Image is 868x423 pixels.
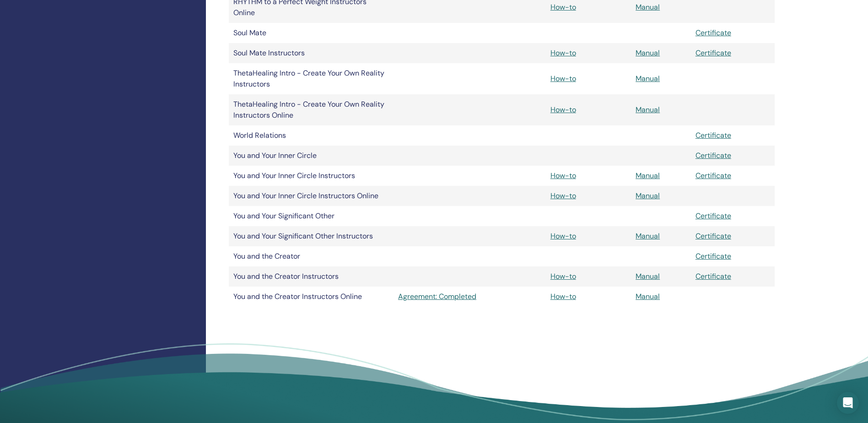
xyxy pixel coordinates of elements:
[695,28,731,38] a: Certificate
[695,231,731,241] a: Certificate
[695,171,731,180] a: Certificate
[550,74,576,83] a: How-to
[695,48,731,58] a: Certificate
[636,231,660,241] a: Manual
[550,191,576,201] a: How-to
[550,171,576,180] a: How-to
[229,287,394,307] td: You and the Creator Instructors Online
[398,291,541,302] a: Agreement: Completed
[229,23,394,43] td: Soul Mate
[695,271,731,281] a: Certificate
[550,48,576,58] a: How-to
[636,271,660,281] a: Manual
[229,206,394,226] td: You and Your Significant Other
[636,2,660,12] a: Manual
[229,43,394,63] td: Soul Mate Instructors
[695,151,731,160] a: Certificate
[229,246,394,266] td: You and the Creator
[636,292,660,301] a: Manual
[636,74,660,83] a: Manual
[229,94,394,125] td: ThetaHealing Intro - Create Your Own Reality Instructors Online
[229,125,394,146] td: World Relations
[636,48,660,58] a: Manual
[550,105,576,114] a: How-to
[550,2,576,12] a: How-to
[636,105,660,114] a: Manual
[229,146,394,166] td: You and Your Inner Circle
[636,191,660,201] a: Manual
[636,171,660,180] a: Manual
[229,266,394,287] td: You and the Creator Instructors
[837,392,859,414] div: Open Intercom Messenger
[550,231,576,241] a: How-to
[695,251,731,261] a: Certificate
[229,186,394,206] td: You and Your Inner Circle Instructors Online
[229,226,394,246] td: You and Your Significant Other Instructors
[229,166,394,186] td: You and Your Inner Circle Instructors
[550,271,576,281] a: How-to
[695,211,731,221] a: Certificate
[695,130,731,140] a: Certificate
[229,63,394,94] td: ThetaHealing Intro - Create Your Own Reality Instructors
[550,292,576,301] a: How-to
